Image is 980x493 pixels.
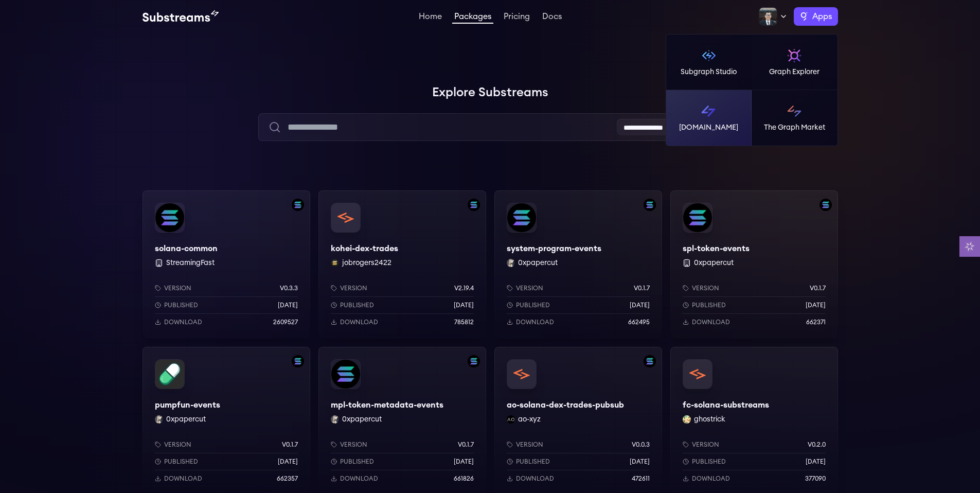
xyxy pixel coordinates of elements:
p: Published [516,457,550,466]
p: [DATE] [278,457,298,466]
p: v0.3.3 [280,284,298,292]
p: Version [340,284,367,292]
p: 662357 [277,474,298,483]
p: Published [164,301,198,309]
button: jobrogers2422 [342,258,391,268]
img: Filter by solana network [292,199,304,211]
p: Published [340,457,374,466]
img: The Graph Market logo [786,103,803,119]
img: Filter by solana network [468,199,480,211]
img: Substreams logo [700,103,717,119]
a: Subgraph Studio [666,34,752,90]
p: Published [164,457,198,466]
button: 0xpapercut [342,414,382,425]
p: v0.2.0 [808,441,826,449]
a: Filter by solana networksolana-commonsolana-common StreamingFastVersionv0.3.3Published[DATE]Downl... [142,190,310,339]
img: Graph Explorer logo [786,47,803,64]
p: 472611 [632,474,650,483]
p: [DATE] [454,457,474,466]
p: 662495 [628,318,650,326]
p: v0.1.7 [458,441,474,449]
p: v0.0.3 [632,441,650,449]
img: The Graph logo [800,12,808,21]
p: Version [164,284,191,292]
p: Download [164,318,202,326]
img: Subgraph Studio logo [701,47,717,64]
button: 0xpapercut [518,258,558,268]
img: Filter by solana network [644,355,656,367]
img: Filter by solana network [644,199,656,211]
p: Version [692,284,719,292]
a: Filter by solana networkspl-token-eventsspl-token-events 0xpapercutVersionv0.1.7Published[DATE]Do... [670,190,838,339]
img: Filter by solana network [292,355,304,367]
button: StreamingFast [166,258,215,268]
p: Download [516,474,554,483]
img: Filter by solana network [468,355,480,367]
p: Version [516,284,543,292]
p: [DATE] [806,457,826,466]
a: Pricing [502,12,532,23]
p: [DATE] [630,301,650,309]
h1: Explore Substreams [142,82,838,103]
p: Version [692,441,719,449]
p: [DATE] [278,301,298,309]
button: ghostrick [694,414,725,425]
p: Version [516,441,543,449]
a: Packages [452,12,493,24]
p: v0.1.7 [634,284,650,292]
p: The Graph Market [764,122,825,133]
p: 785812 [454,318,474,326]
p: Download [164,474,202,483]
img: Substream's logo [142,10,219,23]
p: Download [340,318,378,326]
p: [DOMAIN_NAME] [679,122,738,133]
img: Filter by solana network [819,199,832,211]
a: Filter by solana networksystem-program-eventssystem-program-events0xpapercut 0xpapercutVersionv0.... [494,190,662,339]
a: [DOMAIN_NAME] [666,90,752,146]
p: Graph Explorer [769,67,819,77]
span: Apps [812,10,832,23]
p: Subgraph Studio [681,67,737,77]
p: [DATE] [454,301,474,309]
a: Filter by solana networkkohei-dex-tradeskohei-dex-tradesjobrogers2422 jobrogers2422Versionv2.19.4... [318,190,486,339]
a: Docs [540,12,564,23]
p: Version [340,441,367,449]
p: 377090 [805,474,826,483]
p: Download [516,318,554,326]
button: 0xpapercut [166,414,206,425]
p: Download [692,318,730,326]
p: v2.19.4 [454,284,474,292]
button: 0xpapercut [694,258,734,268]
p: 2609527 [273,318,298,326]
p: [DATE] [630,457,650,466]
p: v0.1.7 [810,284,826,292]
a: The Graph Market [752,90,838,146]
p: v0.1.7 [282,441,298,449]
button: ao-xyz [518,414,541,425]
p: Published [692,301,726,309]
p: 662371 [806,318,826,326]
p: Published [516,301,550,309]
p: 661826 [454,474,474,483]
p: Download [692,474,730,483]
a: Graph Explorer [752,34,838,90]
img: Profile [759,7,777,26]
p: Published [692,457,726,466]
a: Home [417,12,444,23]
p: Published [340,301,374,309]
p: Version [164,441,191,449]
p: Download [340,474,378,483]
p: [DATE] [806,301,826,309]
